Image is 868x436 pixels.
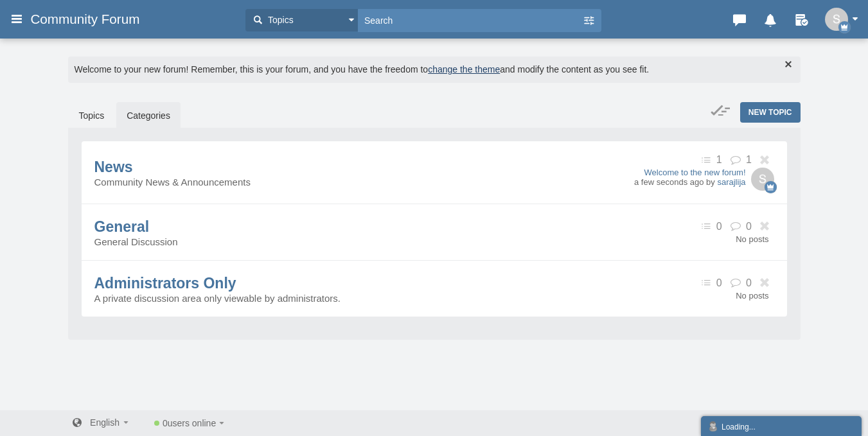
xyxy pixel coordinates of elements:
[707,419,855,433] div: Loading...
[168,418,217,428] span: users online
[154,418,224,428] a: 0
[716,154,722,166] span: 1
[30,12,149,27] span: Community Forum
[90,417,120,428] span: English
[94,275,236,292] a: Administrators Only
[746,277,752,289] span: 0
[746,154,752,166] span: 1
[634,177,704,187] time: a few seconds ago
[358,9,582,31] input: Search
[94,159,133,175] a: News
[634,168,745,177] a: Welcome to the new forum!
[428,64,500,74] a: change the theme
[265,13,294,27] span: Topics
[716,277,722,289] span: 0
[740,102,801,123] a: New Topic
[116,102,181,129] a: Categories
[746,221,752,232] span: 0
[751,168,774,191] img: alzfIgAAAAZJREFUAwAwEm96C14LmwAAAABJRU5ErkJggg==
[69,102,115,129] a: Topics
[68,57,801,83] div: Welcome to your new forum! Remember, this is your forum, and you have the freedom to and modify t...
[245,9,358,31] button: Topics
[825,8,848,31] img: alzfIgAAAAZJREFUAwAwEm96C14LmwAAAABJRU5ErkJggg==
[748,108,792,117] span: New Topic
[717,177,745,187] a: sarajlija
[716,221,722,232] span: 0
[94,218,150,235] a: General
[30,8,239,31] a: Community Forum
